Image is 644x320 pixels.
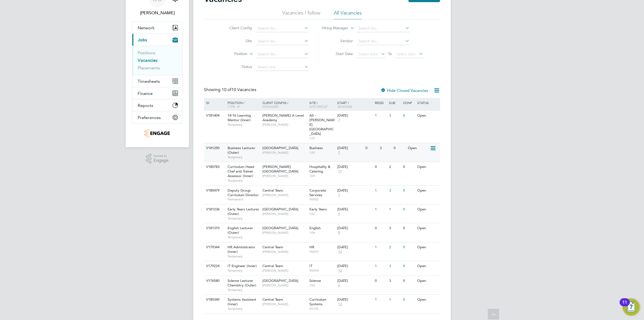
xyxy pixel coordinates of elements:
[309,264,312,268] span: IT
[228,216,260,221] span: Temporary
[205,223,224,233] div: V181310
[262,226,298,230] span: [GEOGRAPHIC_DATA]
[334,10,362,19] li: All Vacancies
[309,188,326,197] span: Corporate Services
[309,226,321,230] span: English
[228,164,254,178] span: Curriculum Head Chef and Trainer Assessor (Inner)
[309,268,335,273] span: 90004
[388,276,402,286] div: 3
[374,276,387,286] div: 0
[132,10,182,16] span: Ollie Dart
[262,231,307,235] span: [PERSON_NAME]
[388,98,402,107] div: Sub
[337,146,363,150] div: [DATE]
[337,207,372,212] div: [DATE]
[309,278,321,283] span: Science
[337,113,372,118] div: [DATE]
[416,162,439,172] div: Open
[416,111,439,121] div: Open
[402,242,416,252] div: 0
[262,250,307,254] span: [PERSON_NAME]
[153,158,169,163] span: Engage
[374,242,387,252] div: 1
[337,264,372,268] div: [DATE]
[309,146,323,150] span: Business
[132,87,182,99] button: Finance
[416,295,439,305] div: Open
[138,103,153,108] span: Reports
[262,278,298,283] span: [GEOGRAPHIC_DATA]
[396,52,416,56] span: Select date
[262,113,304,122] span: [PERSON_NAME] A Level Academy
[337,104,352,109] span: Vendors
[205,98,224,107] div: ID
[228,264,257,268] span: IT Engineer (Inner)
[337,212,341,216] span: 9
[138,37,147,42] span: Jobs
[388,295,402,305] div: 1
[132,46,182,75] div: Jobs
[262,150,307,155] span: [PERSON_NAME]
[388,186,402,196] div: 3
[228,245,255,254] span: HR Administrator (Inner)
[337,118,341,123] span: 7
[416,261,439,271] div: Open
[228,188,259,197] span: Deputy Group Curriculum Director
[228,297,256,306] span: Systems Assistant (Inner)
[374,111,387,121] div: 1
[205,204,224,214] div: V181236
[153,154,169,158] span: Powered by
[309,212,335,216] span: 102
[228,197,260,202] span: Permanent
[337,188,372,193] div: [DATE]
[262,193,307,197] span: [PERSON_NAME]
[337,297,372,302] div: [DATE]
[337,150,341,155] span: 7
[402,162,416,172] div: 0
[337,250,343,254] span: 12
[309,104,328,109] span: Site Group
[402,98,416,107] div: Conf
[256,38,309,45] input: Search for...
[317,26,348,31] label: Hiring Manager
[416,186,439,196] div: Open
[262,212,307,216] span: [PERSON_NAME]
[138,91,153,96] span: Finance
[256,63,309,71] input: Select one
[309,250,335,254] span: 90007
[228,268,260,273] span: Temporary
[407,143,430,153] div: Open
[228,113,251,122] span: 14-16 Learning Mentor (Inner)
[205,186,224,196] div: V180479
[138,115,161,120] span: Preferences
[402,276,416,286] div: 0
[132,99,182,111] button: Reports
[309,164,330,174] span: Hospitality & Catering
[262,264,283,268] span: Central Team
[146,154,169,164] a: Powered byEngage
[262,302,307,306] span: [PERSON_NAME]
[386,50,393,57] span: To
[623,299,640,316] button: Open Resource Center, 11 new notifications
[374,204,387,214] div: 1
[204,87,257,93] div: Showing
[378,143,392,153] div: 3
[228,146,255,155] span: Business Lecturer (Outer)
[205,242,224,252] div: V179344
[262,146,298,150] span: [GEOGRAPHIC_DATA]
[205,143,224,153] div: V181250
[337,165,372,169] div: [DATE]
[228,178,260,183] span: Temporary
[138,25,155,30] span: Network
[138,65,160,70] a: Placements
[380,88,428,93] label: Hide Closed Vacancies
[222,87,256,92] span: 10 Vacancies
[402,295,416,305] div: 0
[205,295,224,305] div: V180340
[132,75,182,87] button: Timesheets
[224,98,261,112] div: Position /
[309,231,335,235] span: 104
[138,50,155,55] a: Positions
[217,51,247,57] label: Position
[416,204,439,214] div: Open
